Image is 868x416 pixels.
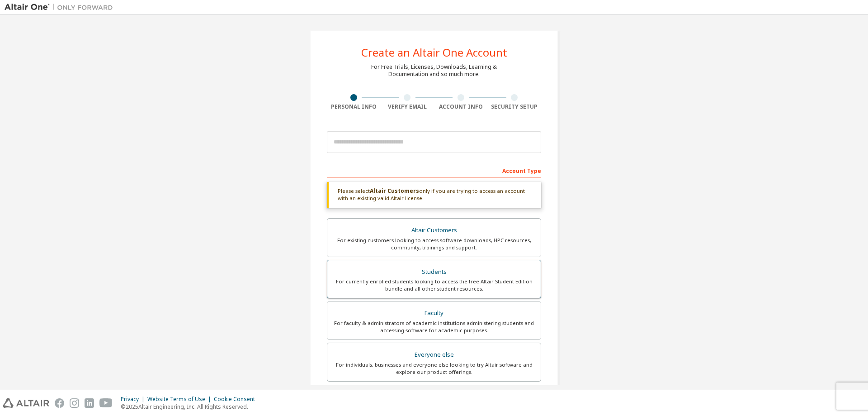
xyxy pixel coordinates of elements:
div: For existing customers looking to access software downloads, HPC resources, community, trainings ... [333,237,535,251]
div: Students [333,266,535,278]
p: © 2025 Altair Engineering, Inc. All Rights Reserved. [121,403,260,411]
div: Verify Email [381,103,434,110]
div: For Free Trials, Licenses, Downloads, Learning & Documentation and so much more. [371,63,497,78]
img: linkedin.svg [85,398,94,408]
b: Altair Customers [370,187,419,195]
div: Cookie Consent [214,396,260,403]
div: Privacy [121,396,147,403]
div: Website Terms of Use [147,396,214,403]
img: facebook.svg [55,398,64,408]
div: For individuals, businesses and everyone else looking to try Altair software and explore our prod... [333,361,535,376]
img: youtube.svg [99,398,113,408]
div: Create an Altair One Account [361,47,507,58]
div: For currently enrolled students looking to access the free Altair Student Edition bundle and all ... [333,278,535,292]
img: instagram.svg [70,398,79,408]
div: Faculty [333,307,535,320]
img: altair_logo.svg [3,398,49,408]
div: Personal Info [327,103,381,110]
div: Everyone else [333,349,535,361]
div: Altair Customers [333,224,535,237]
div: Account Type [327,163,541,177]
div: For faculty & administrators of academic institutions administering students and accessing softwa... [333,320,535,334]
div: Please select only if you are trying to access an account with an existing valid Altair license. [327,182,541,208]
div: Account Info [434,103,488,110]
div: Security Setup [488,103,542,110]
img: Altair One [5,3,118,12]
